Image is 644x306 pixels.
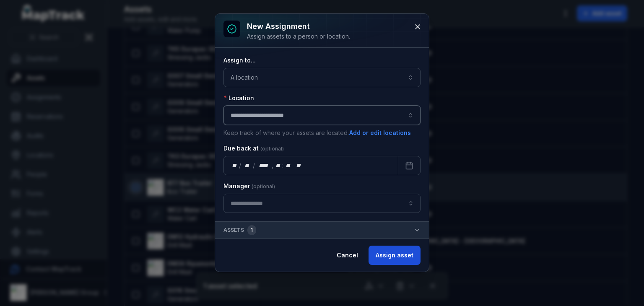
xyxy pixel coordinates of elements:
[239,161,242,170] div: /
[223,56,256,65] label: Assign to...
[223,225,256,235] span: Assets
[282,161,284,170] div: :
[253,161,256,170] div: /
[247,21,350,32] h3: New assignment
[242,161,253,170] div: month,
[247,32,350,41] div: Assign assets to a person or location.
[215,222,429,239] button: Assets1
[247,225,256,235] div: 1
[223,128,421,137] p: Keep track of where your assets are located.
[294,161,304,170] div: am/pm,
[223,144,284,153] label: Due back at
[398,156,421,175] button: Calendar
[274,161,283,170] div: hour,
[223,194,421,213] input: assignment-add:cf[907ad3fd-eed4-49d8-ad84-d22efbadc5a5]-label
[369,246,421,265] button: Assign asset
[272,161,274,170] div: ,
[223,94,254,102] label: Location
[256,161,271,170] div: year,
[349,128,411,137] button: Add or edit locations
[223,68,421,87] button: A location
[330,246,365,265] button: Cancel
[223,182,275,190] label: Manager
[231,161,239,170] div: day,
[284,161,293,170] div: minute,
